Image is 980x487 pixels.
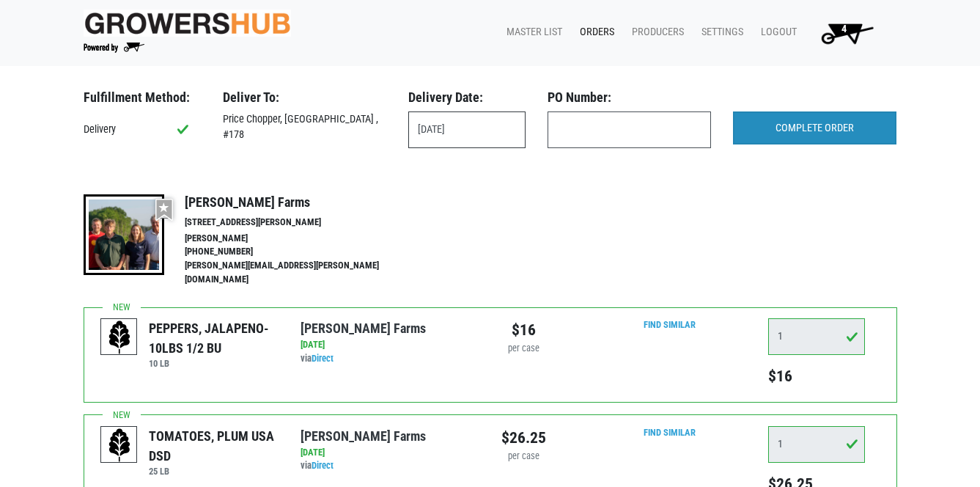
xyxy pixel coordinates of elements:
input: Select Date [408,111,526,148]
img: Powered by Big Wheelbarrow [84,43,144,53]
div: PEPPERS, JALAPENO- 10LBS 1/2 BU [149,318,279,358]
h6: 10 LB [149,358,279,369]
a: Settings [690,18,749,46]
a: Find Similar [644,427,696,438]
img: Cart [814,18,880,48]
img: placeholder-variety-43d6402dacf2d531de610a020419775a.svg [101,427,138,464]
div: via [301,459,479,473]
div: [DATE] [301,446,479,460]
img: original-fc7597fdc6adbb9d0e2ae620e786d1a2.jpg [84,10,292,37]
h3: Fulfillment Method: [84,89,201,106]
a: Orders [568,18,620,46]
div: TOMATOES, PLUM USA DSD [149,426,279,466]
a: Logout [749,18,803,46]
h6: 25 LB [149,466,279,477]
a: Direct [312,353,334,364]
a: Producers [620,18,690,46]
img: placeholder-variety-43d6402dacf2d531de610a020419775a.svg [101,319,138,356]
div: via [301,352,479,366]
div: $16 [501,318,546,342]
input: Qty [768,318,865,355]
a: [PERSON_NAME] Farms [301,428,426,444]
div: [DATE] [301,338,479,352]
h4: [PERSON_NAME] Farms [185,194,410,210]
input: Qty [768,426,865,463]
img: thumbnail-8a08f3346781c529aa742b86dead986c.jpg [84,194,164,275]
div: per case [501,342,546,356]
a: Direct [312,460,334,471]
h3: Delivery Date: [408,89,526,106]
h5: $16 [768,367,865,386]
h3: Deliver To: [223,89,386,106]
input: COMPLETE ORDER [733,111,896,145]
a: 4 [803,18,885,48]
h3: PO Number: [548,89,711,106]
div: per case [501,450,546,464]
span: 4 [841,23,847,35]
a: Find Similar [644,319,696,330]
li: [PERSON_NAME][EMAIL_ADDRESS][PERSON_NAME][DOMAIN_NAME] [185,259,410,287]
div: $26.25 [501,426,546,450]
li: [STREET_ADDRESS][PERSON_NAME] [185,216,410,230]
a: Master List [495,18,568,46]
div: Price Chopper, [GEOGRAPHIC_DATA] , #178 [212,111,397,143]
li: [PERSON_NAME] [185,232,410,246]
a: [PERSON_NAME] Farms [301,321,426,336]
li: [PHONE_NUMBER] [185,245,410,259]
